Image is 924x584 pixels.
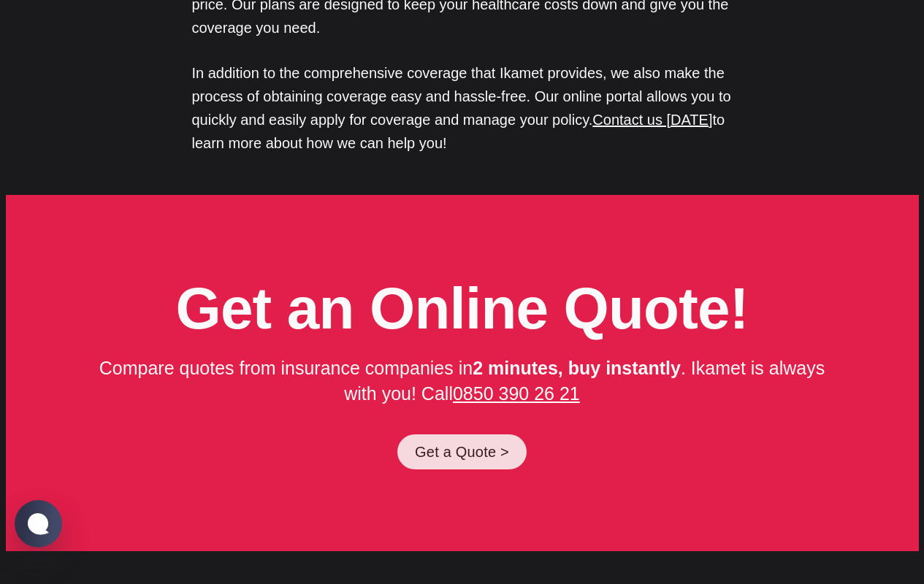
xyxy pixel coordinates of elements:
strong: 2 minutes, buy instantly [473,358,681,378]
a: Contact us [DATE] [592,112,712,128]
a: 0850 390 26 21 [453,383,580,404]
strong: Get an Online Quote! [175,276,748,341]
p: In addition to the comprehensive coverage that Ikamet provides, we also make the process of obtai... [192,61,733,155]
span: . Ikamet is always with you! Call [344,358,830,404]
span: Compare quotes from insurance companies in [99,358,473,378]
a: Get a Quote > [397,434,527,469]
